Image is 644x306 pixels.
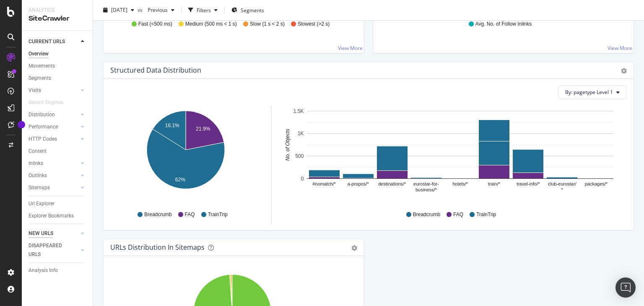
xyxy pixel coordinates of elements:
span: vs [138,6,144,13]
a: Explorer Bookmarks [29,212,87,220]
div: Inlinks [29,159,43,168]
div: CURRENT URLS [29,37,65,46]
svg: A chart. [282,106,622,203]
a: Overview [29,50,87,58]
div: Overview [29,50,49,58]
text: destinations/* [378,181,406,186]
span: Segments [241,6,264,13]
span: 2025 Sep. 15th [111,6,127,13]
div: Sitemaps [29,183,50,192]
a: CURRENT URLS [29,37,78,46]
div: Distribution [29,110,55,119]
a: Content [29,147,87,156]
div: SiteCrawler [29,14,86,24]
span: Breadcrumb [144,211,171,218]
a: DISAPPEARED URLS [29,241,78,259]
button: Filters [185,3,221,17]
a: Visits [29,86,78,95]
div: Movements [29,62,55,71]
a: Movements [29,62,87,71]
text: eurostar-for- [413,181,439,186]
a: View More [608,44,632,52]
span: Breadcrumb [413,211,440,218]
a: Inlinks [29,159,78,168]
div: Search Engines [29,98,63,107]
div: gear [351,245,357,251]
div: Analytics [29,7,86,14]
text: travel-info/* [517,181,540,186]
text: a-propos/* [348,181,369,186]
div: Tooltip anchor [18,121,25,128]
div: Url Explorer [29,199,55,208]
button: [DATE] [100,3,138,17]
a: Url Explorer [29,199,87,208]
button: By: pagetype Level 1 [558,86,627,99]
div: Performance [29,123,58,131]
div: HTTP Codes [29,135,57,144]
text: 21.9% [196,126,210,132]
div: Analysis Info [29,266,58,275]
span: Slow (1 s < 2 s) [250,21,285,28]
div: Visits [29,86,41,95]
span: Avg. No. of Follow Inlinks [475,21,532,28]
a: Outlinks [29,171,78,180]
span: TrainTrip [208,211,228,218]
div: DISAPPEARED URLS [29,241,71,259]
a: Analysis Info [29,266,87,275]
text: No. of Objects [285,129,291,161]
a: Search Engines [29,98,72,107]
text: 1.5K [293,108,304,114]
div: gear [621,68,627,74]
div: Segments [29,74,51,83]
span: Medium (500 ms < 1 s) [185,21,237,28]
span: TrainTrip [476,211,496,218]
div: Outlinks [29,171,47,180]
button: Previous [144,3,178,17]
a: Performance [29,123,78,131]
a: Distribution [29,110,78,119]
text: club-eurostar/ [548,181,576,186]
text: train/* [488,181,500,186]
span: Fast (<500 ms) [138,21,172,28]
span: FAQ [185,211,195,218]
text: packages/* [585,181,608,186]
a: NEW URLS [29,229,78,238]
div: Filters [197,6,211,13]
a: HTTP Codes [29,135,78,144]
a: Sitemaps [29,183,78,192]
div: Structured Data Distribution [110,66,201,74]
span: Previous [144,6,168,13]
div: Explorer Bookmarks [29,212,74,220]
text: 16.1% [165,123,179,128]
div: NEW URLS [29,229,53,238]
span: By: pagetype Level 1 [565,89,613,96]
text: 500 [295,153,304,159]
text: hotels/* [452,181,468,186]
svg: A chart. [112,106,259,203]
span: FAQ [453,211,463,218]
text: business/* [415,187,437,192]
text: 1K [298,131,304,136]
text: #nomatch/* [312,181,336,186]
span: Slowest (>2 s) [298,21,330,28]
a: Segments [29,74,87,83]
a: View More [338,44,363,52]
text: 0 [301,176,304,182]
text: 62% [175,177,185,183]
div: Content [29,147,47,156]
button: Segments [228,3,267,17]
div: URLs Distribution in Sitemaps [110,243,205,251]
div: Open Intercom Messenger [615,277,636,298]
